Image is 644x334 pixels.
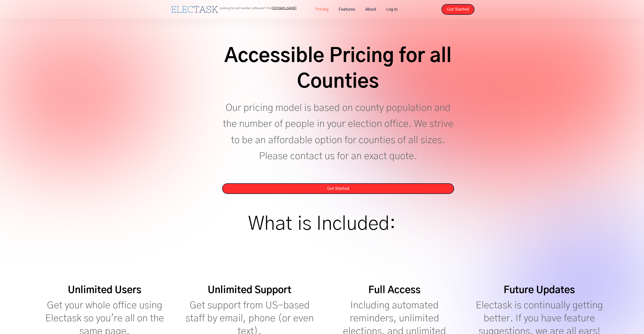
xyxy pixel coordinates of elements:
h4: Full Access [368,284,421,297]
h1: What is Included: [248,216,396,233]
a: Pricing [310,4,334,15]
a: Get Started [222,183,454,194]
a: Log in [381,4,403,15]
h2: Accessible Pricing for all Counties [222,43,454,95]
p: Our pricing model is based on county population and the number of people in your election office.... [222,100,454,181]
a: Get Started [441,4,474,15]
a: About [360,4,381,15]
h4: Future Updates [504,284,575,297]
p: Looking for poll worker software? Visit [219,7,296,10]
h4: Unlimited Support [208,284,291,297]
h4: Unlimited Users [68,284,141,297]
a: [DOMAIN_NAME] [272,7,296,10]
a: Features [334,4,360,15]
a: home [170,5,219,14]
